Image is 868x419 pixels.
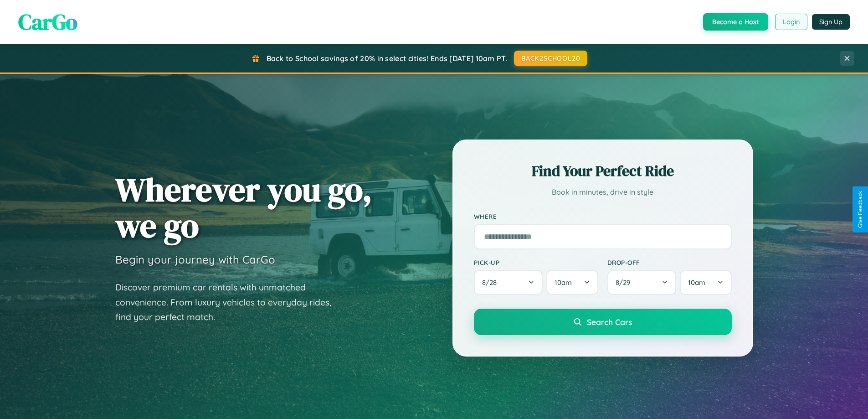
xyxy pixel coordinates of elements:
span: 8 / 28 [482,278,501,287]
button: Become a Host [703,13,768,31]
span: 8 / 29 [616,278,635,287]
button: 8/28 [474,270,543,295]
button: Sign Up [812,14,850,30]
button: Login [775,14,807,30]
span: CarGo [18,7,77,37]
label: Where [474,212,732,220]
span: Back to School savings of 20% in select cities! Ends [DATE] 10am PT. [267,54,507,63]
label: Pick-up [474,259,598,266]
label: Drop-off [607,259,732,266]
button: BACK2SCHOOL20 [514,51,587,66]
h3: Begin your journey with CarGo [115,253,275,266]
button: 10am [680,270,731,295]
h2: Find Your Perfect Ride [474,161,732,181]
button: 8/29 [607,270,677,295]
span: 10am [688,278,705,287]
span: 10am [555,278,572,287]
span: Search Cars [587,317,632,327]
p: Discover premium car rentals with unmatched convenience. From luxury vehicles to everyday rides, ... [115,280,343,325]
button: Search Cars [474,309,732,335]
div: Give Feedback [857,191,863,228]
h1: Wherever you go, we go [115,171,372,243]
button: 10am [546,270,598,295]
p: Book in minutes, drive in style [474,186,732,199]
